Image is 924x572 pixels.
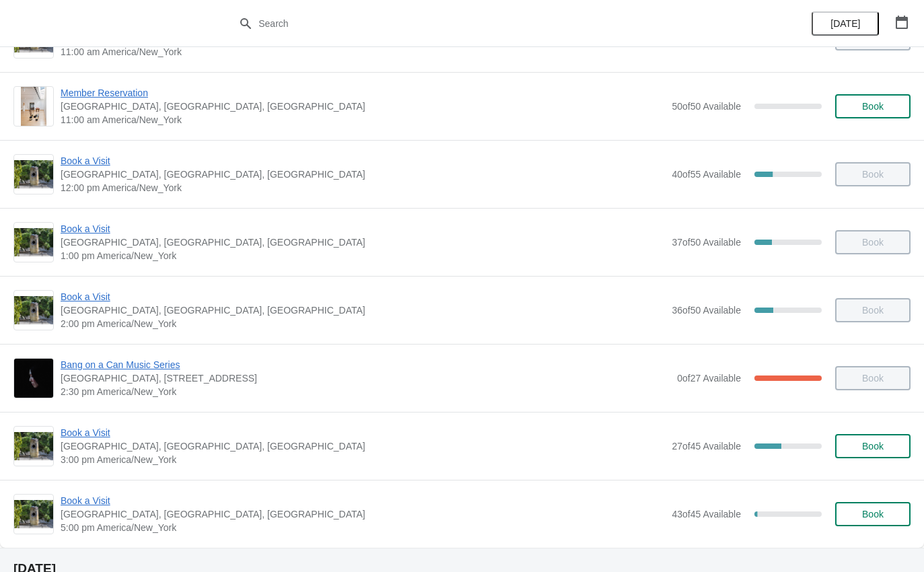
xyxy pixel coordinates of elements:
span: [GEOGRAPHIC_DATA], [GEOGRAPHIC_DATA], [GEOGRAPHIC_DATA] [61,168,665,181]
img: Book a Visit | The Noguchi Museum, 33rd Road, Queens, NY, USA | 2:00 pm America/New_York [14,296,53,324]
span: 2:00 pm America/New_York [61,317,665,330]
img: Book a Visit | The Noguchi Museum, 33rd Road, Queens, NY, USA | 12:00 pm America/New_York [14,160,53,188]
span: [GEOGRAPHIC_DATA], [GEOGRAPHIC_DATA], [GEOGRAPHIC_DATA] [61,100,665,113]
span: Member Reservation [61,86,665,100]
span: Book a Visit [61,222,665,236]
span: 0 of 27 Available [677,373,741,384]
img: Book a Visit | The Noguchi Museum, 33rd Road, Queens, NY, USA | 1:00 pm America/New_York [14,228,53,256]
span: Book [862,509,884,520]
img: Member Reservation | The Noguchi Museum, 33rd Road, Queens, NY, USA | 11:00 am America/New_York [21,87,47,126]
span: 27 of 45 Available [672,441,741,452]
img: Bang on a Can Music Series | The Noguchi Museum, 9-01 33rd Road, Queens, NY, USA | 2:30 pm Americ... [14,359,53,398]
span: Book [862,441,884,452]
span: Book a Visit [61,426,665,439]
button: [DATE] [812,11,879,36]
span: Book a Visit [61,290,665,303]
span: [GEOGRAPHIC_DATA], [GEOGRAPHIC_DATA], [GEOGRAPHIC_DATA] [61,507,665,521]
button: Book [835,94,911,118]
span: 2:30 pm America/New_York [61,385,670,398]
span: 11:00 am America/New_York [61,45,665,59]
span: 3:00 pm America/New_York [61,453,665,466]
span: 5:00 pm America/New_York [61,521,665,534]
span: 37 of 50 Available [672,237,741,248]
span: 40 of 55 Available [672,169,741,180]
span: 12:00 pm America/New_York [61,181,665,194]
img: Book a Visit | The Noguchi Museum, 33rd Road, Queens, NY, USA | 3:00 pm America/New_York [14,432,53,460]
span: [GEOGRAPHIC_DATA], [STREET_ADDRESS] [61,371,670,385]
span: Bang on a Can Music Series [61,358,670,371]
span: Book a Visit [61,154,665,168]
span: Book [862,101,884,112]
span: [GEOGRAPHIC_DATA], [GEOGRAPHIC_DATA], [GEOGRAPHIC_DATA] [61,303,665,317]
span: 50 of 50 Available [672,101,741,112]
span: 43 of 45 Available [672,509,741,520]
button: Book [835,434,911,458]
span: [DATE] [830,18,860,29]
span: Book a Visit [61,494,665,507]
span: 1:00 pm America/New_York [61,249,665,262]
span: [GEOGRAPHIC_DATA], [GEOGRAPHIC_DATA], [GEOGRAPHIC_DATA] [61,236,665,249]
button: Book [835,502,911,526]
span: 11:00 am America/New_York [61,113,665,127]
img: Book a Visit | The Noguchi Museum, 33rd Road, Queens, NY, USA | 5:00 pm America/New_York [14,500,53,528]
span: 36 of 50 Available [672,305,741,316]
span: [GEOGRAPHIC_DATA], [GEOGRAPHIC_DATA], [GEOGRAPHIC_DATA] [61,439,665,453]
input: Search [258,11,693,36]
